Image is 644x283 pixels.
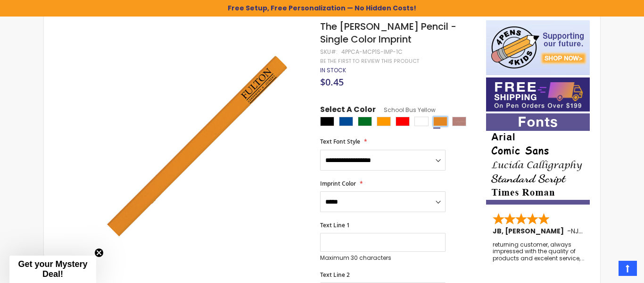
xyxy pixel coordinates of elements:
a: Be the first to review this product [320,58,419,65]
div: Orange [377,117,391,126]
img: font-personalization-examples [486,113,590,205]
span: Select A Color [320,104,376,117]
div: White [414,117,429,126]
div: Dark Blue [339,117,353,126]
div: returning customer, always impressed with the quality of products and excelent service, will retu... [493,241,584,262]
a: Top [619,261,637,276]
div: School Bus Yellow [433,117,447,126]
strong: SKU [320,48,338,56]
span: NJ [571,226,583,236]
span: Imprint Color [320,180,356,188]
button: Close teaser [94,248,104,257]
span: Text Line 1 [320,221,350,229]
p: Maximum 30 characters [320,254,446,262]
span: School Bus Yellow [376,106,436,114]
span: Text Line 2 [320,271,350,279]
span: JB, [PERSON_NAME] [493,226,567,236]
div: Natural [452,117,466,126]
span: Text Font Style [320,137,360,146]
div: Black [320,117,334,126]
div: Get your Mystery Deal!Close teaser [9,256,96,283]
div: Availability [320,67,346,74]
span: In stock [320,66,346,74]
img: 4p-the-carpenter-pencil-school-bus-yellow.jpg [92,34,307,250]
span: The [PERSON_NAME] Pencil - Single Color Imprint [320,20,456,46]
span: $0.45 [320,76,344,88]
div: 4PPCA-MCP1S-IMP-1C [341,48,403,56]
img: 4pens 4 kids [486,20,590,75]
span: Get your Mystery Deal! [18,259,87,279]
img: Free shipping on orders over $199 [486,77,590,111]
div: Red [396,117,410,126]
div: Green [358,117,372,126]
